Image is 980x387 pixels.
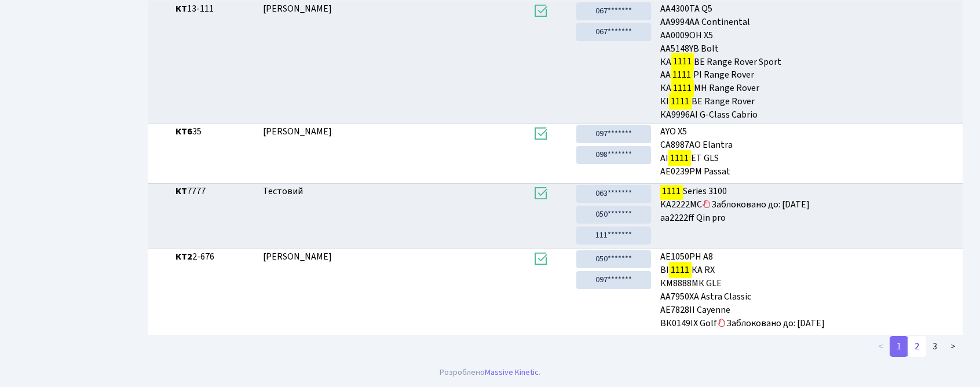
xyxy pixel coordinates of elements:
[263,2,332,15] span: [PERSON_NAME]
[263,185,303,198] span: Тестовий
[890,336,908,357] a: 1
[175,125,254,138] span: 35
[668,150,690,166] mark: 1111
[263,250,332,263] span: [PERSON_NAME]
[660,2,958,118] span: АА4300ТА Q5 АА9994АА Continental AA0009OH X5 АА5148YB Bolt КА ВЕ Range Rover Sport AA PІ Range Ro...
[263,125,332,138] span: [PERSON_NAME]
[669,262,691,278] mark: 1111
[175,125,192,138] b: КТ6
[671,67,693,83] mark: 1111
[485,366,539,378] a: Massive Kinetic
[926,336,944,357] a: 3
[175,250,192,263] b: КТ2
[175,250,254,264] span: 2-676
[660,183,682,199] mark: 1111
[671,53,693,70] mark: 1111
[944,336,963,357] a: >
[669,93,691,109] mark: 1111
[440,366,540,379] div: Розроблено .
[660,250,958,330] span: АЕ1050РН A8 ВІ КА RX КМ8888МК GLE АА7950ХА Astra Classic АЕ7828II Cayenne ВК0149ІХ Golf Заблокова...
[175,185,187,198] b: КТ
[660,185,958,225] span: Series 3100 KA2222MC Заблоковано до: [DATE] aa2222ff Qin pro
[175,185,254,198] span: 7777
[175,2,254,16] span: 13-111
[660,125,958,178] span: AYO X5 СА8987АО Elantra АІ ЕТ GLS АЕ0239РМ Passat
[175,2,187,15] b: КТ
[908,336,926,357] a: 2
[671,80,693,96] mark: 1111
